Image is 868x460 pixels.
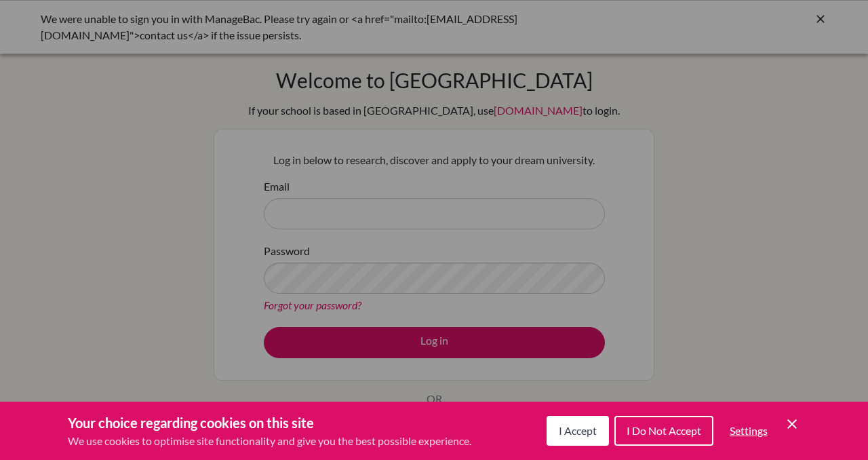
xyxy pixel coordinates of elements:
h3: Your choice regarding cookies on this site [68,413,471,433]
button: Save and close [784,416,800,432]
span: Settings [730,424,768,437]
button: Settings [719,417,778,444]
button: I Accept [547,416,609,446]
p: We use cookies to optimise site functionality and give you the best possible experience. [68,433,471,449]
button: I Do Not Accept [614,416,713,446]
span: I Do Not Accept [627,424,701,437]
span: I Accept [559,424,597,437]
